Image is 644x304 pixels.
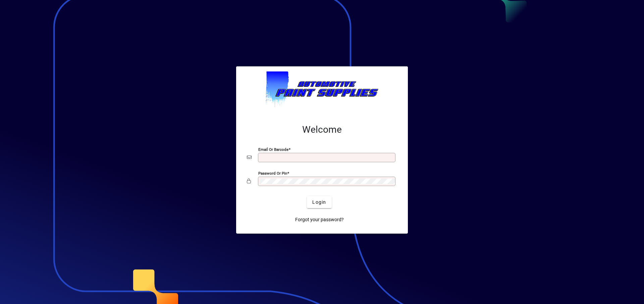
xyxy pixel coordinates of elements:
[258,171,287,176] mat-label: Password or Pin
[307,196,331,208] button: Login
[312,199,326,206] span: Login
[247,124,397,135] h2: Welcome
[292,214,346,226] a: Forgot your password?
[258,147,288,152] mat-label: Email or Barcode
[295,216,344,223] span: Forgot your password?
